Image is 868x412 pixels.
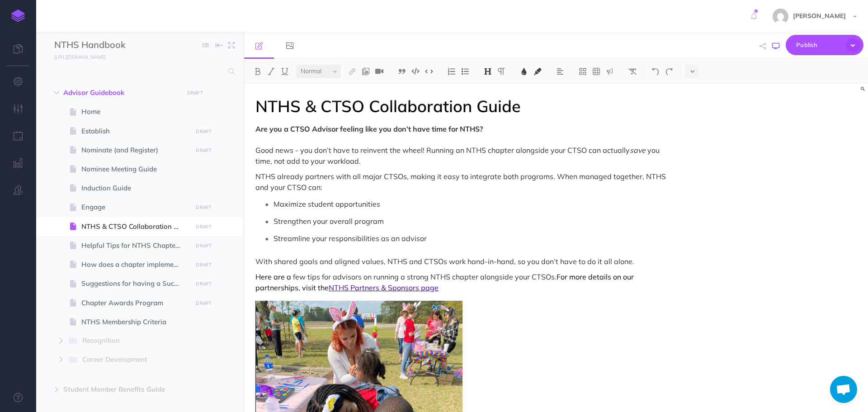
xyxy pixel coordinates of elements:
span: save [630,146,646,155]
img: Inline code button [425,68,433,75]
img: Ordered list button [448,68,456,75]
img: Italic button [267,68,275,75]
span: Maximize student opportunities [274,199,380,208]
button: Publish [786,35,863,55]
span: Publish [796,38,841,52]
span: NTHS & CTSO Collaboration Guide [81,221,189,232]
a: Open chat [830,376,857,403]
img: Unordered list button [461,68,469,75]
span: NTHS already partners with all major CTSOs, making it easy to integrate both programs. When manag... [255,172,668,192]
button: DRAFT [193,202,215,213]
span: Strengthen your overall program [274,217,384,226]
small: DRAFT [196,243,212,249]
span: Establish [81,126,189,137]
span: . [555,272,557,281]
button: DRAFT [193,241,215,251]
span: For more details on our partnerships, visit the [255,272,636,292]
span: NTHS & CTSO Collaboration Guide [255,96,521,116]
button: DRAFT [193,260,215,270]
img: Blockquote button [398,68,406,75]
span: Streamline your responsibilities as an advisor [274,234,427,243]
span: Suggestions for having a Successful Chapter [81,278,189,289]
img: Callout dropdown menu button [606,68,614,75]
span: Here are a [255,272,291,281]
button: DRAFT [193,279,215,289]
span: [PERSON_NAME] [788,12,850,20]
span: Nominate (and Register) [81,145,189,156]
span: Are you a CTSO Advisor feeling like you don’t have time for NTHS? [255,124,483,133]
button: DRAFT [193,145,215,156]
img: Underline button [281,68,289,75]
img: Paragraph button [497,68,505,75]
span: Home [81,106,189,117]
input: Search [54,63,223,80]
img: Headings dropdown button [484,68,492,75]
img: Redo [665,68,673,75]
img: Add image button [362,68,370,75]
input: Documentation Name [54,38,160,52]
span: Induction Guide [81,183,189,194]
img: Text color button [520,68,528,75]
span: Student Member Benefits Guide [63,384,178,395]
span: NTHS Membership Criteria [81,317,189,327]
span: Engage [81,202,189,213]
img: Create table button [592,68,600,75]
img: Link button [348,68,356,75]
small: DRAFT [196,147,212,153]
small: DRAFT [196,224,212,230]
small: DRAFT [196,204,212,210]
a: [URL][DOMAIN_NAME] [36,52,115,61]
img: Undo [651,68,660,75]
small: DRAFT [196,262,212,268]
span: How does a chapter implement the Core Four Objectives? [81,259,189,270]
img: Bold button [254,68,262,75]
button: DRAFT [193,222,215,232]
span: you time, not add to your workload. [255,146,661,166]
small: DRAFT [187,90,203,96]
img: Alignment dropdown menu button [556,68,564,75]
small: DRAFT [196,281,212,287]
span: With shared goals and aligned values, NTHS and CTSOs work hand-in-hand, so you don’t have to do i... [255,257,634,266]
img: Text background color button [533,68,542,75]
img: Add video button [375,68,383,75]
span: Helpful Tips for NTHS Chapter Officers [81,240,189,251]
img: e15ca27c081d2886606c458bc858b488.jpg [773,9,788,24]
a: NTHS Partners & Sponsors page [329,283,439,292]
span: Good news - you don’t have to reinvent the wheel! Running an NTHS chapter alongside your CTSO can... [255,146,630,155]
span: Advisor Guidebook [63,87,178,98]
img: Clear styles button [628,68,637,75]
span: Recognition [82,335,176,347]
small: [URL][DOMAIN_NAME] [54,54,106,60]
img: logo-mark.svg [11,9,25,22]
button: DRAFT [193,126,215,137]
span: few tips for advisors on running a strong NTHS chapter alongside your CTSOs [293,272,557,281]
small: DRAFT [196,300,212,306]
button: DRAFT [193,298,215,308]
button: DRAFT [184,88,206,98]
small: DRAFT [196,128,212,134]
span: Chapter Awards Program [81,298,189,308]
span: Nominee Meeting Guide [81,164,189,175]
span: Career Development [82,354,176,366]
img: Code block button [411,68,420,75]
